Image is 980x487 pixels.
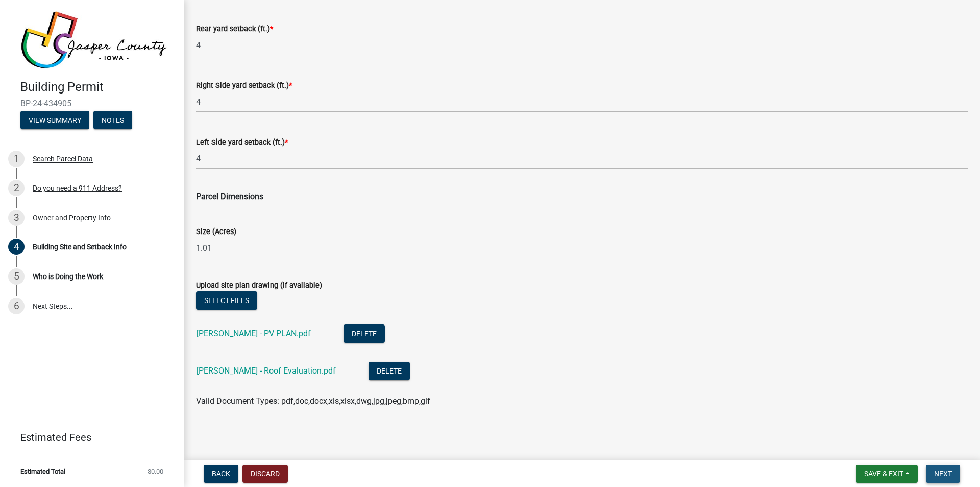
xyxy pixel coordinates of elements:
span: Back [212,470,230,478]
div: Do you need a 911 Address? [33,184,122,192]
label: Upload site plan drawing (if available) [196,282,322,289]
div: Owner and Property Info [33,214,111,221]
div: Search Parcel Data [33,155,93,163]
div: Building Site and Setback Info [33,243,127,250]
span: Estimated Total [20,468,65,475]
label: Left Side yard setback (ft.) [196,139,288,146]
div: 1 [8,151,24,167]
span: Save & Exit [864,470,903,478]
wm-modal-confirm: Notes [93,117,132,125]
a: Estimated Fees [8,427,167,448]
span: $0.00 [148,468,163,475]
button: View Summary [20,111,89,129]
span: BP-24-434905 [20,99,163,108]
button: Delete [344,324,385,343]
wm-modal-confirm: Delete Document [369,367,410,377]
div: 5 [8,268,24,285]
label: Rear yard setback (ft.) [196,26,273,33]
a: [PERSON_NAME] - PV PLAN.pdf [197,329,311,338]
div: Who is Doing the Work [33,273,103,280]
div: 6 [8,298,24,314]
span: Next [934,470,952,478]
div: 2 [8,180,24,196]
wm-modal-confirm: Delete Document [344,330,385,339]
h4: Building Permit [20,80,176,95]
span: Parcel Dimensions [196,192,263,201]
button: Next [926,465,960,483]
label: Size (Acres) [196,228,236,236]
img: Jasper County, Iowa [20,11,167,69]
div: 4 [8,239,24,255]
div: 3 [8,210,24,226]
button: Delete [369,362,410,380]
button: Notes [93,111,132,129]
button: Discard [242,465,288,483]
span: Valid Document Types: pdf,doc,docx,xls,xlsx,dwg,jpg,jpeg,bmp,gif [196,396,430,406]
button: Select files [196,291,257,310]
button: Save & Exit [856,465,918,483]
button: Back [204,465,238,483]
wm-modal-confirm: Summary [20,117,89,125]
label: Right Side yard setback (ft.) [196,82,292,89]
a: [PERSON_NAME] - Roof Evaluation.pdf [197,366,336,376]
